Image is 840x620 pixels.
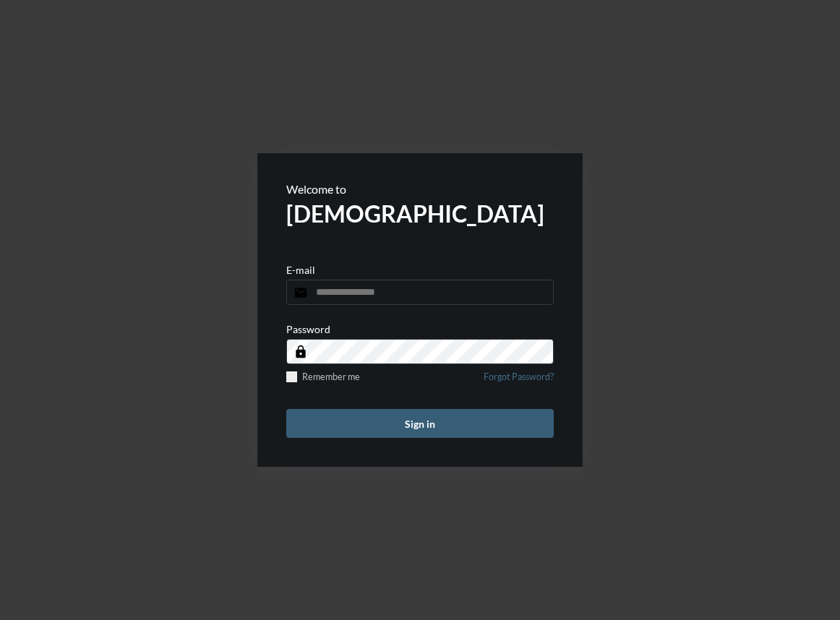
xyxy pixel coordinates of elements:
[286,264,315,276] p: E-mail
[286,199,554,228] h2: [DEMOGRAPHIC_DATA]
[286,409,554,438] button: Sign in
[286,371,360,382] label: Remember me
[286,182,554,196] p: Welcome to
[484,371,554,391] a: Forgot Password?
[286,323,330,335] p: Password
